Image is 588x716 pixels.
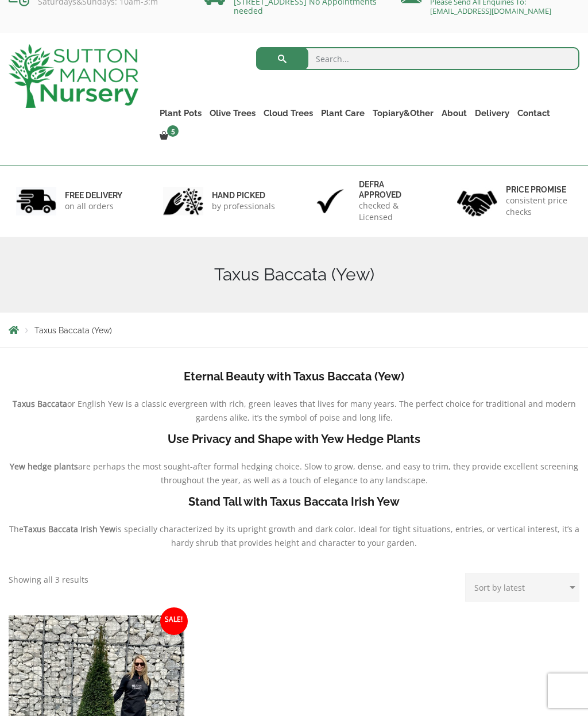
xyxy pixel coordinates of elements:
p: by professionals [212,201,275,212]
h6: FREE DELIVERY [65,190,122,201]
a: Contact [513,105,554,121]
b: Eternal Beauty with Taxus Baccata (Yew) [184,369,404,383]
img: 1.jpg [16,187,56,216]
b: Taxus Baccata [13,398,67,409]
span: 5 [167,125,179,137]
p: Showing all 3 results [9,573,88,587]
a: Delivery [471,105,513,121]
select: Shop order [465,573,579,602]
h6: hand picked [212,190,275,201]
span: Taxus Baccata (Yew) [34,326,112,335]
h6: Defra approved [359,179,425,200]
span: are perhaps the most sought-after formal hedging choice. Slow to grow, dense, and easy to trim, t... [78,461,578,486]
b: Taxus Baccata Irish Yew [24,523,115,534]
span: Sale! [160,607,188,635]
h6: Price promise [506,184,572,195]
p: checked & Licensed [359,200,425,223]
a: About [438,105,471,121]
p: consistent price checks [506,195,572,218]
b: Use Privacy and Shape with Yew Hedge Plants [168,432,420,446]
b: Stand Tall with Taxus Baccata Irish Yew [188,495,400,509]
a: Plant Care [317,105,369,121]
img: logo [9,44,138,108]
img: 3.jpg [310,187,350,216]
a: Olive Trees [206,105,260,121]
p: on all orders [65,201,122,212]
b: Yew hedge plants [10,461,78,472]
span: is specially characterized by its upright growth and dark color. Ideal for tight situations, entr... [115,523,579,548]
span: The [9,523,24,534]
nav: Breadcrumbs [9,325,579,334]
img: 4.jpg [457,183,497,218]
img: 2.jpg [163,187,203,216]
a: Cloud Trees [260,105,317,121]
span: or English Yew is a classic evergreen with rich, green leaves that lives for many years. The perf... [67,398,576,423]
a: Plant Pots [156,105,206,121]
input: Search... [256,47,579,70]
a: 5 [156,128,182,144]
a: Topiary&Other [369,105,438,121]
h1: Taxus Baccata (Yew) [9,264,579,285]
